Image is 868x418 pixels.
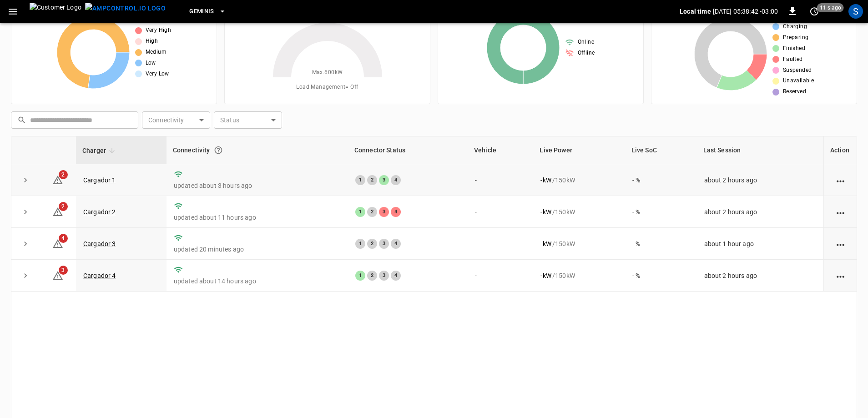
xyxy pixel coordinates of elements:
div: action cell options [835,176,846,185]
div: 2 [367,207,377,217]
td: - [468,164,533,196]
div: / 150 kW [540,176,617,185]
span: Max. 600 kW [312,68,343,77]
span: Offline [578,49,595,58]
td: about 1 hour ago [697,228,823,260]
td: - % [625,260,697,292]
span: Unavailable [783,76,814,86]
img: ampcontrol.io logo [85,3,166,14]
a: 2 [52,207,63,215]
th: Live Power [533,136,625,164]
span: Faulted [783,55,803,64]
a: Cargador 3 [83,240,116,247]
span: Charger [82,145,118,156]
td: about 2 hours ago [697,260,823,292]
button: set refresh interval [807,4,822,19]
span: Reserved [783,87,806,96]
div: / 150 kW [540,207,617,217]
td: - [468,228,533,260]
a: 2 [52,176,63,183]
button: expand row [19,173,32,187]
span: Load Management = Off [296,83,358,92]
th: Last Session [697,136,823,164]
div: 2 [367,175,377,185]
th: Vehicle [468,136,533,164]
p: - kW [540,239,551,248]
div: 4 [391,239,401,249]
p: updated about 3 hours ago [174,181,341,190]
button: Connection between the charger and our software. [210,142,227,158]
span: Geminis [189,6,214,17]
th: Live SoC [625,136,697,164]
td: - % [625,228,697,260]
span: Preparing [783,33,809,42]
th: Connector Status [348,136,468,164]
p: updated about 14 hours ago [174,277,341,286]
div: 2 [367,271,377,281]
span: 2 [59,170,68,179]
div: 2 [367,239,377,249]
td: about 2 hours ago [697,196,823,228]
td: - [468,196,533,228]
span: Very Low [146,70,169,79]
div: 1 [355,175,365,185]
p: - kW [540,176,551,185]
span: Medium [146,48,167,57]
span: Finished [783,44,805,53]
span: Very High [146,26,172,35]
p: updated about 11 hours ago [174,213,341,222]
div: 4 [391,271,401,281]
th: Action [823,136,857,164]
button: Geminis [186,3,230,20]
a: Cargador 4 [83,272,116,279]
a: Cargador 2 [83,208,116,216]
span: 2 [59,202,68,211]
a: 4 [52,240,63,247]
div: 1 [355,239,365,249]
img: Customer Logo [30,3,81,20]
button: expand row [19,237,32,251]
div: action cell options [835,271,846,280]
div: Connectivity [173,142,342,158]
span: Low [146,59,156,68]
div: 1 [355,271,365,281]
div: action cell options [835,239,846,248]
div: 3 [379,175,389,185]
div: profile-icon [848,4,863,19]
div: 4 [391,175,401,185]
span: Suspended [783,66,812,75]
div: 4 [391,207,401,217]
button: expand row [19,269,32,282]
td: - [468,260,533,292]
div: / 150 kW [540,239,617,248]
p: - kW [540,271,551,280]
td: about 2 hours ago [697,164,823,196]
span: Charging [783,22,807,31]
div: / 150 kW [540,271,617,280]
span: 11 s ago [817,3,844,12]
div: 3 [379,207,389,217]
div: action cell options [835,207,846,217]
p: - kW [540,207,551,217]
span: Online [578,38,594,47]
p: Local time [680,7,711,16]
div: 3 [379,239,389,249]
td: - % [625,164,697,196]
div: 3 [379,271,389,281]
span: 3 [59,266,68,275]
div: 1 [355,207,365,217]
p: updated 20 minutes ago [174,245,341,254]
button: expand row [19,205,32,219]
a: Cargador 1 [83,176,116,184]
span: High [146,37,158,46]
span: 4 [59,234,68,243]
td: - % [625,196,697,228]
p: [DATE] 05:38:42 -03:00 [713,7,778,16]
a: 3 [52,272,63,279]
